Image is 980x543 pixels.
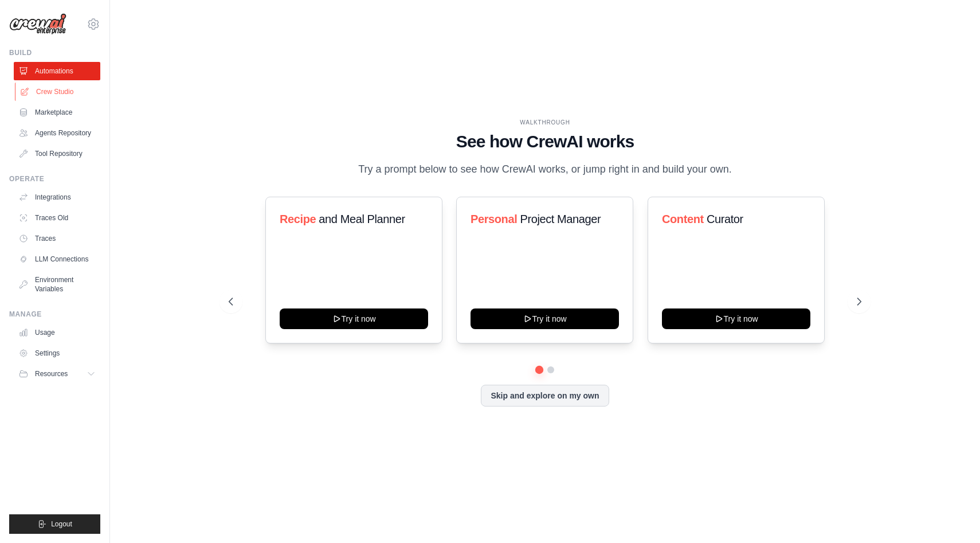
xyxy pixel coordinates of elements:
div: WALKTHROUGH [229,118,861,127]
span: Logout [51,519,72,529]
div: Manage [9,310,100,319]
button: Try it now [280,308,428,329]
span: Project Manager [520,213,601,225]
span: Recipe [280,213,316,225]
button: Try it now [662,308,810,329]
span: Personal [471,213,517,225]
a: Crew Studio [15,83,101,101]
a: Agents Repository [14,124,100,142]
h1: See how CrewAI works [229,131,861,152]
button: Skip and explore on my own [481,385,609,407]
iframe: Chat Widget [923,488,980,543]
button: Logout [9,514,100,534]
img: Logo [9,13,66,35]
span: Content [662,213,704,225]
a: Traces [14,229,100,248]
span: Curator [707,213,743,225]
a: Automations [14,62,100,80]
a: Tool Repository [14,144,100,163]
div: Build [9,48,100,57]
a: Integrations [14,188,100,206]
a: LLM Connections [14,250,100,268]
a: Traces Old [14,209,100,227]
button: Try it now [471,308,619,329]
button: Resources [14,365,100,383]
a: Usage [14,323,100,342]
span: and Meal Planner [319,213,405,225]
a: Environment Variables [14,271,100,298]
p: Try a prompt below to see how CrewAI works, or jump right in and build your own. [352,161,738,178]
a: Marketplace [14,103,100,122]
span: Resources [35,369,68,378]
a: Settings [14,344,100,362]
div: Operate [9,174,100,183]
